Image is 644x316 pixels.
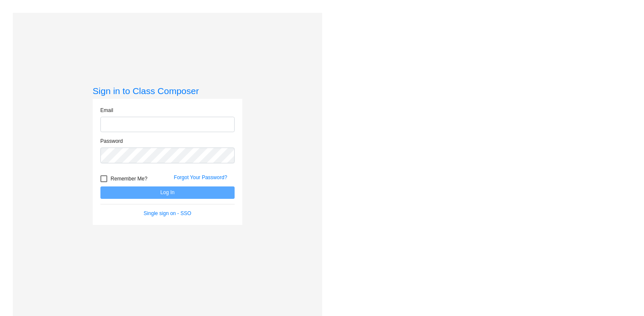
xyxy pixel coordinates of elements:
[111,174,147,184] span: Remember Me?
[100,186,235,199] button: Log In
[174,174,227,180] a: Forgot Your Password?
[100,137,123,145] label: Password
[93,86,242,96] h3: Sign in to Class Composer
[100,106,113,114] label: Email
[144,210,191,216] a: Single sign on - SSO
